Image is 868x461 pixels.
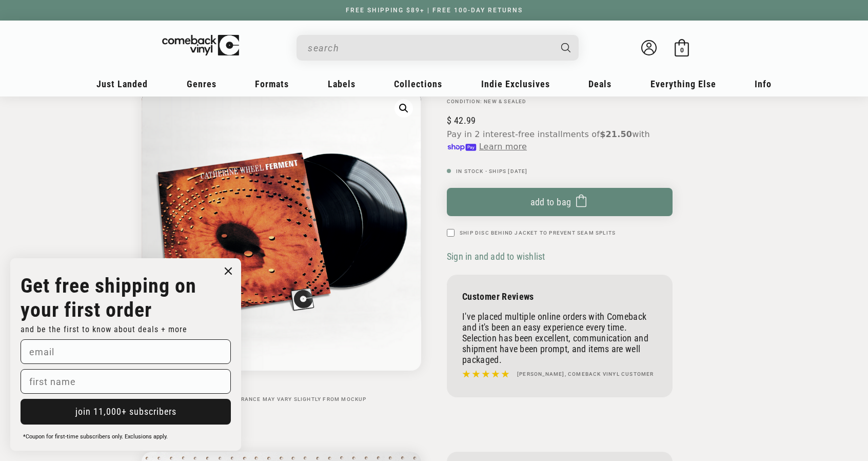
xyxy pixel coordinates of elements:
[755,79,772,89] span: Info
[447,251,548,262] button: Sign in and add to wishlist
[21,369,231,394] input: first name
[255,79,289,89] span: Formats
[142,91,421,402] media-gallery: Gallery Viewer
[328,79,356,89] span: Labels
[96,79,148,89] span: Just Landed
[447,188,673,216] button: Add to bag
[21,399,231,425] button: join 11,000+ subscribers
[447,115,476,126] span: 42.99
[394,79,442,89] span: Collections
[447,99,673,105] p: Condition: New & Sealed
[680,46,684,54] span: 0
[481,79,550,89] span: Indie Exclusives
[462,368,509,381] img: star5.svg
[447,251,545,262] span: Sign in and add to wishlist
[297,35,579,61] div: Search
[142,415,726,434] h2: How We Pack
[462,291,657,302] p: Customer Reviews
[553,35,580,61] button: Search
[588,79,611,89] span: Deals
[21,324,187,334] span: and be the first to know about deals + more
[447,168,673,175] p: In Stock - Ships [DATE]
[23,433,168,440] span: *Coupon for first-time subscribers only. Exclusions apply.
[187,79,216,89] span: Genres
[650,79,716,89] span: Everything Else
[530,197,571,207] span: Add to bag
[221,263,236,279] button: Close dialog
[308,37,551,59] input: When autocomplete results are available use up and down arrows to review and enter to select
[21,274,196,322] strong: Get free shipping on your first order
[447,115,451,126] span: $
[336,7,533,14] a: FREE SHIPPING $89+ | FREE 100-DAY RETURNS
[142,396,421,402] p: Actual appearance may vary slightly from mockup
[462,311,657,365] p: I've placed multiple online orders with Comeback and it's been an easy experience every time. Sel...
[460,229,616,237] label: Ship Disc Behind Jacket To Prevent Seam Splits
[517,370,654,378] h4: [PERSON_NAME], Comeback Vinyl customer
[21,339,231,364] input: email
